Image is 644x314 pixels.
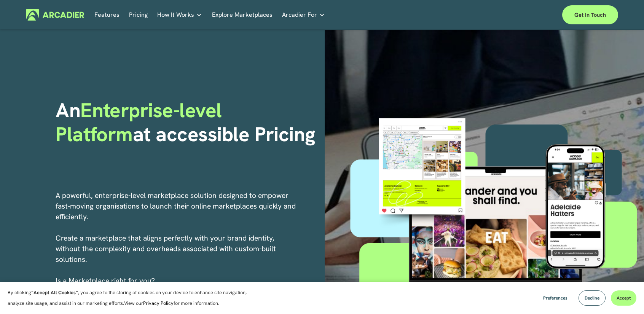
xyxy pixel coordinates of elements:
[585,295,599,301] span: Decline
[8,287,255,309] p: By clicking , you agree to the storing of cookies on your device to enhance site navigation, anal...
[543,295,567,301] span: Preferences
[617,295,631,301] span: Accept
[579,290,606,306] button: Decline
[57,276,155,285] a: s a Marketplace right for you?
[94,9,120,21] a: Features
[26,9,84,21] img: Arcadier
[56,276,155,285] span: I
[56,190,297,286] p: A powerful, enterprise-level marketplace solution designed to empower fast-moving organisations t...
[212,9,273,21] a: Explore Marketplaces
[143,300,174,306] a: Privacy Policy
[562,5,618,24] a: Get in touch
[157,10,194,20] span: How It Works
[611,290,636,306] button: Accept
[129,9,148,21] a: Pricing
[56,97,227,147] span: Enterprise-level Platform
[282,9,325,21] a: folder dropdown
[56,99,319,146] h1: An at accessible Pricing
[157,9,202,21] a: folder dropdown
[282,10,317,20] span: Arcadier For
[31,289,78,296] strong: “Accept All Cookies”
[537,290,573,306] button: Preferences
